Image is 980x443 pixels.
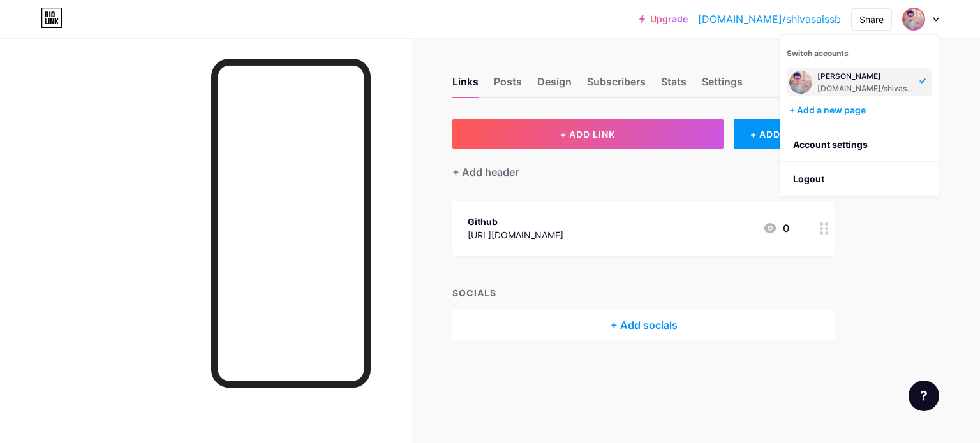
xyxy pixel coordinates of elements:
[468,228,563,242] div: [URL][DOMAIN_NAME]
[468,215,563,228] div: Github
[452,164,519,180] div: + Add header
[702,74,743,97] div: Settings
[587,74,646,97] div: Subscribers
[698,11,841,27] a: [DOMAIN_NAME]/shivasaissb
[560,129,615,140] span: + ADD LINK
[537,74,572,97] div: Design
[639,14,688,24] a: Upgrade
[817,84,916,94] div: [DOMAIN_NAME]/shivasaissb
[452,286,835,300] div: SOCIALS
[789,104,932,117] div: + Add a new page
[452,119,724,149] button: + ADD LINK
[661,74,687,97] div: Stats
[494,74,522,97] div: Posts
[762,221,789,236] div: 0
[789,71,812,94] img: shivasaissb
[452,74,479,97] div: Links
[452,310,835,340] div: + Add socials
[780,162,939,196] li: Logout
[903,9,924,29] img: shivasaissb
[787,48,849,58] span: Switch accounts
[859,13,884,26] div: Share
[734,119,835,149] div: + ADD EMBED
[780,127,939,162] a: Account settings
[817,71,916,82] div: [PERSON_NAME]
